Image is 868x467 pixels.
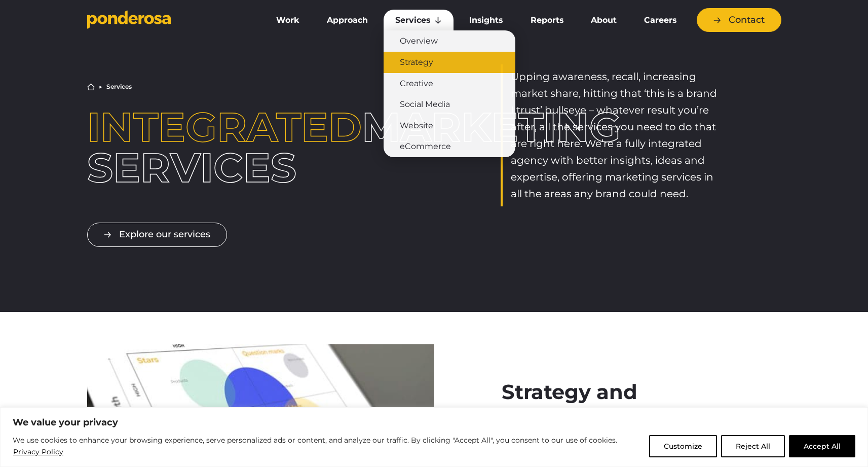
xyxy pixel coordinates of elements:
a: Strategy [384,52,515,73]
a: Careers [632,10,688,31]
a: Social Media [384,94,515,115]
h2: Strategy and planning [502,377,713,438]
p: Upping awareness, recall, increasing market share, hitting that ‘this is a brand I trust’ bullsey... [511,68,722,202]
a: Overview [384,30,515,52]
a: Reports [519,10,575,31]
button: Reject All [721,435,785,457]
p: We use cookies to enhance your browsing experience, serve personalized ads or content, and analyz... [13,435,641,458]
a: Go to homepage [87,10,249,30]
a: Approach [315,10,380,31]
li: Services [106,84,132,90]
button: Customize [649,435,717,457]
a: Creative [384,73,515,94]
a: Insights [458,10,514,31]
a: Services [384,10,454,31]
a: eCommerce [384,136,515,157]
a: Home [87,83,95,91]
a: About [579,10,628,31]
a: Explore our services [87,223,227,246]
a: Work [265,10,311,31]
a: Website [384,115,515,136]
button: Accept All [789,435,855,457]
p: We value your privacy [13,416,855,428]
a: Privacy Policy [13,446,64,458]
h1: marketing services [87,107,367,188]
span: Integrated [87,102,362,152]
a: Contact [697,8,781,32]
li: ▶︎ [99,84,102,90]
